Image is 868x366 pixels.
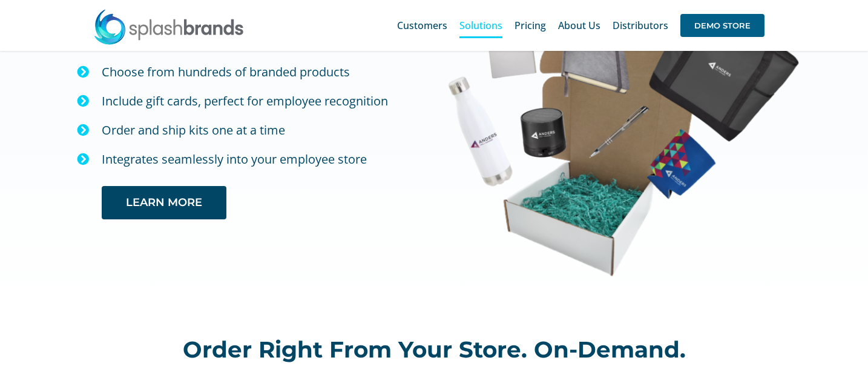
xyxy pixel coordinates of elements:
[102,186,226,219] a: LEARN MORE
[613,6,668,45] a: Distributors
[183,336,686,363] span: Order Right From Your Store. On-Demand.
[102,62,412,82] div: Choose from hundreds of branded products
[613,21,668,30] span: Distributors
[102,120,412,141] p: Order and ship kits one at a time
[515,21,546,30] span: Pricing
[102,149,412,170] p: Integrates seamlessly into your employee store
[680,6,764,45] a: DEMO STORE
[515,6,546,45] a: Pricing
[397,21,447,30] span: Customers
[397,6,447,45] a: Customers
[397,6,764,45] nav: Main Menu Sticky
[102,91,412,111] div: Include gift cards, perfect for employee recognition
[93,8,245,45] img: SplashBrands.com Logo
[459,21,502,30] span: Solutions
[558,21,600,30] span: About Us
[680,14,764,37] span: DEMO STORE
[126,196,202,209] span: LEARN MORE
